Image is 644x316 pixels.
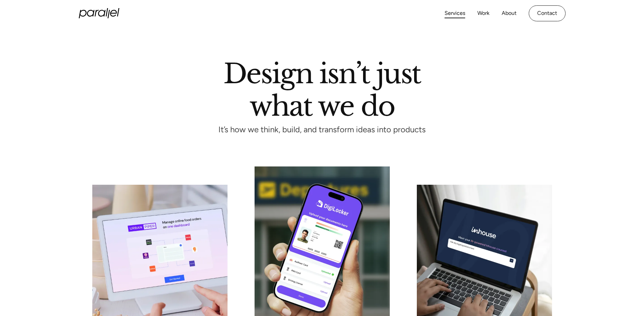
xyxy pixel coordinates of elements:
[445,8,465,18] a: Services
[206,127,438,133] p: It’s how we think, build, and transform ideas into products
[223,61,421,116] h1: Design isn’t just what we do
[529,5,566,21] a: Contact
[502,8,517,18] a: About
[477,8,490,18] a: Work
